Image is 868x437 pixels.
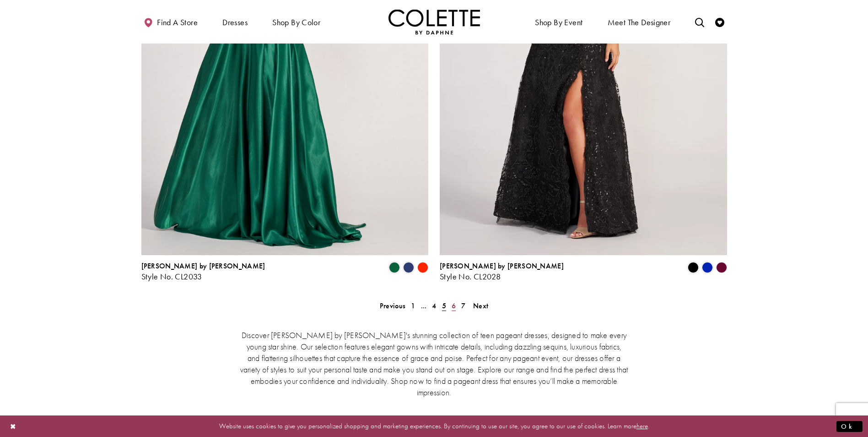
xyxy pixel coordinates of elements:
[470,299,491,312] a: Next Page
[473,301,488,311] span: Next
[141,9,200,34] a: Find a store
[449,299,458,312] a: 6
[408,299,418,312] a: 1
[429,299,439,312] a: 4
[240,329,629,398] p: Discover [PERSON_NAME] by [PERSON_NAME]'s stunning collection of teen pageant dresses, designed t...
[141,261,265,271] span: [PERSON_NAME] by [PERSON_NAME]
[432,301,436,311] span: 4
[270,9,323,34] span: Shop by color
[411,301,415,311] span: 1
[693,9,706,34] a: Toggle search
[5,418,21,434] button: Close Dialog
[688,262,699,273] i: Black
[461,301,465,311] span: 7
[380,301,405,311] span: Previous
[141,262,265,281] div: Colette by Daphne Style No. CL2033
[716,262,727,273] i: Cabernet
[222,18,248,27] span: Dresses
[388,9,480,34] a: Visit Home Page
[440,271,501,282] span: Style No. CL2028
[608,18,671,27] span: Meet the designer
[535,18,582,27] span: Shop By Event
[417,262,428,273] i: Scarlet
[272,18,320,27] span: Shop by color
[702,262,713,273] i: Royal Blue
[458,299,468,312] a: 7
[421,301,427,311] span: ...
[442,301,446,311] span: 5
[713,9,727,34] a: Check Wishlist
[440,262,564,281] div: Colette by Daphne Style No. CL2028
[533,9,585,34] span: Shop By Event
[418,299,430,312] a: ...
[440,261,564,271] span: [PERSON_NAME] by [PERSON_NAME]
[141,271,202,282] span: Style No. CL2033
[220,9,250,34] span: Dresses
[439,299,449,312] span: Current page
[388,9,480,34] img: Colette by Daphne
[377,299,408,312] a: Prev Page
[452,301,456,311] span: 6
[636,421,648,431] a: here
[389,262,400,273] i: Hunter
[836,421,863,432] button: Submit Dialog
[605,9,673,34] a: Meet the designer
[157,18,198,27] span: Find a store
[403,262,414,273] i: Navy Blue
[66,420,802,432] p: Website uses cookies to give you personalized shopping and marketing experiences. By continuing t...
